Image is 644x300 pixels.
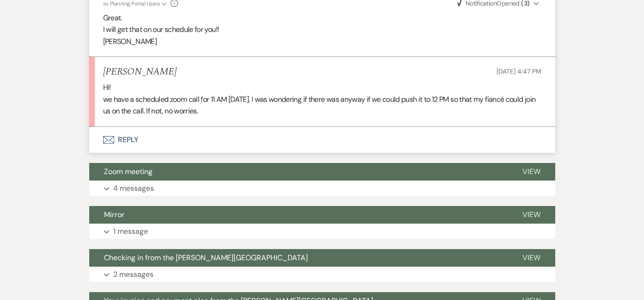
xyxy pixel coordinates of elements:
h5: [PERSON_NAME] [103,66,177,78]
span: View [522,210,540,219]
span: View [522,167,540,176]
p: we have a scheduled zoom call for 11 AM [DATE]. I was wondering if there was anyway if we could p... [103,94,541,117]
span: [DATE] 4:47 PM [497,67,541,75]
p: [PERSON_NAME] [103,36,541,48]
button: 2 messages [89,267,555,282]
button: Checking in from the [PERSON_NAME][GEOGRAPHIC_DATA] [89,249,508,267]
p: I will get that on our schedule for you!! [103,24,541,36]
p: 1 message [113,225,148,237]
span: Zoom meeting [104,167,153,176]
button: View [508,163,555,181]
button: Reply [89,127,555,153]
button: View [508,249,555,267]
p: 4 messages [113,182,154,194]
span: View [522,253,540,262]
button: 1 message [89,224,555,239]
button: Zoom meeting [89,163,508,181]
span: Checking in from the [PERSON_NAME][GEOGRAPHIC_DATA] [104,253,308,262]
button: View [508,206,555,224]
p: 2 messages [113,269,153,281]
span: Mirror [104,210,124,219]
button: Mirror [89,206,508,224]
p: Great. [103,12,541,24]
button: 4 messages [89,181,555,196]
p: Hi! [103,81,541,94]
